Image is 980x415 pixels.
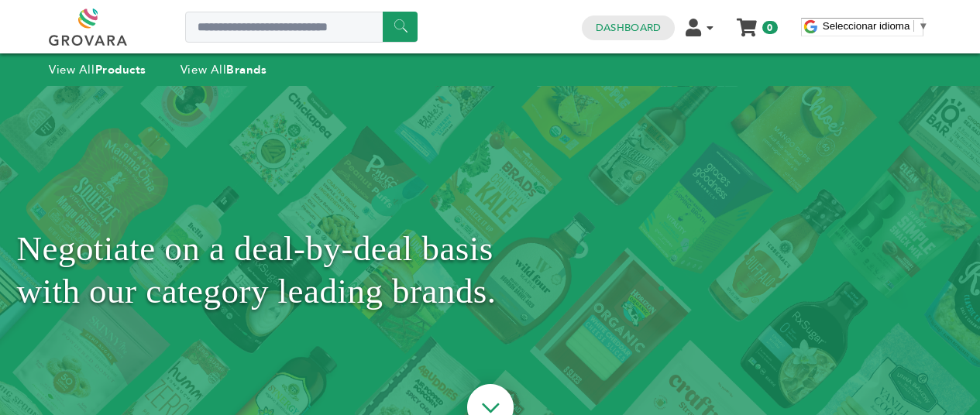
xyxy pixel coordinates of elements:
a: My Cart [738,14,756,30]
span: ​ [913,20,914,32]
span: 0 [762,21,777,34]
a: View AllBrands [181,62,267,77]
a: Dashboard [596,21,661,35]
strong: Brands [226,62,266,77]
a: Seleccionar idioma​ [823,20,929,32]
strong: Products [95,62,146,77]
h1: Negotiate on a deal-by-deal basis with our category leading brands. [17,125,964,415]
span: ▼ [918,20,928,32]
input: Search a product or brand... [185,12,418,43]
a: View AllProducts [49,62,146,77]
span: Seleccionar idioma [823,20,910,32]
